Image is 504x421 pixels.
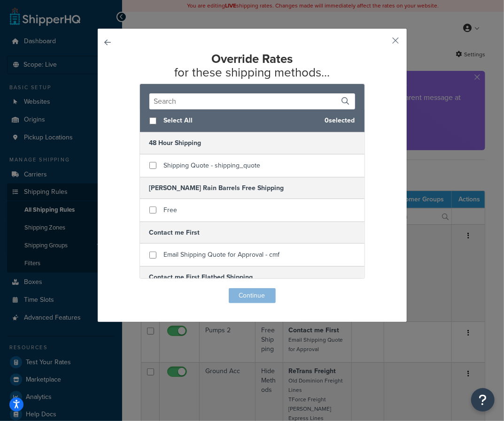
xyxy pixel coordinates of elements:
[149,93,355,109] input: Search
[211,50,293,68] strong: Override Rates
[164,114,318,127] span: Select All
[164,161,261,170] span: Shipping Quote - shipping_quote
[471,388,495,412] button: Open Resource Center
[164,250,280,260] span: Email Shipping Quote for Approval - cmf
[140,177,364,199] h5: [PERSON_NAME] Rain Barrels Free Shipping
[140,132,364,154] h5: 48 Hour Shipping
[121,52,383,79] h2: for these shipping methods...
[140,222,364,244] h5: Contact me First
[140,109,364,132] div: 0 selected
[140,266,364,288] h5: Contact me First Flatbed Shipping
[164,205,178,215] span: Free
